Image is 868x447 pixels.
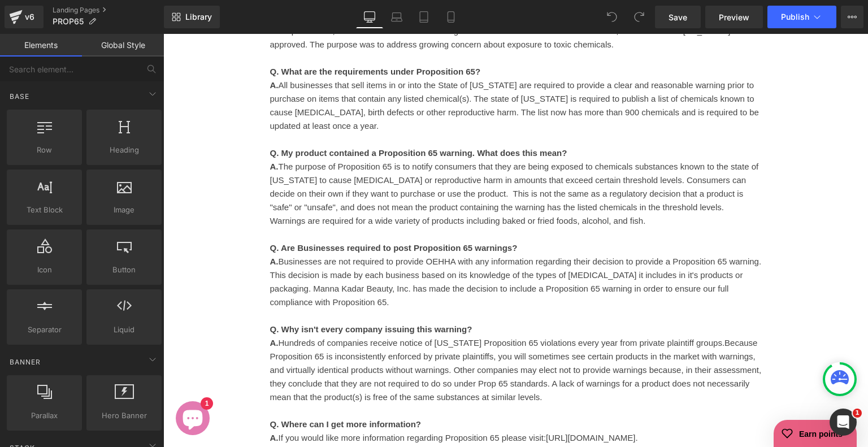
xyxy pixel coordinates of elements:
a: v6 [5,6,44,28]
span: Q. Are Businesses required to post Proposition 65 warnings? [107,209,354,219]
strong: A. [107,399,115,409]
span: Separator [10,324,79,336]
a: Mobile [437,6,465,28]
span: Button [90,264,158,276]
button: Redo [628,6,650,28]
strong: Q. My product contained a Proposition 65 warning. What does this mean? [107,114,404,124]
iframe: Intercom live chat [830,409,857,436]
p: Businesses are not required to provide OEHHA with any information regarding their decision to pro... [107,221,598,275]
a: Laptop [383,6,410,28]
p: All businesses that sell items in or into the State of [US_STATE] are required to provide a clear... [107,45,598,99]
strong: A. [107,304,115,314]
a: [URL][DOMAIN_NAME]. [383,399,475,409]
p: The purpose of Proposition 65 is to notify consumers that they are being exposed to chemicals sub... [107,126,598,194]
span: Library [185,12,212,22]
inbox-online-store-chat: Shopify online store chat [9,367,50,404]
span: Because Proposition 65 is inconsistently enforced by private plaintiffs, you will sometimes see c... [107,304,598,368]
span: Save [669,11,687,23]
span: Text Block [10,204,79,216]
span: Publish [781,12,809,21]
a: Global Style [82,34,164,57]
span: Preview [719,11,749,23]
span: Row [10,144,79,156]
strong: A. [107,46,115,56]
span: 1 [853,409,862,418]
span: A. [107,223,115,232]
span: PROP65 [53,17,84,26]
p: If you would like more information regarding Proposition 65 please visit: [107,397,598,411]
span: Banner [8,357,42,367]
button: Publish [767,6,836,28]
div: v6 [23,10,37,24]
span: Base [8,91,31,102]
a: Tablet [410,6,437,28]
strong: Q. What are the requirements under Proposition 65? [107,33,318,42]
span: Heading [90,144,158,156]
span: Hero Banner [90,410,158,422]
strong: Q. Why isn't every company issuing this warning? [107,290,309,300]
a: Landing Pages [53,6,164,15]
span: Liquid [90,324,158,336]
a: Preview [705,6,763,28]
button: More [841,6,863,28]
button: Undo [601,6,623,28]
a: Desktop [356,6,383,28]
a: New Library [164,6,220,28]
span: Parallax [10,410,79,422]
p: Hundreds of companies receive notice of [US_STATE] Proposition 65 violations every year from priv... [107,302,598,370]
strong: Q. Where can I get more information? [107,385,258,395]
span: Icon [10,264,79,276]
span: Earn points [635,394,680,406]
strong: A. [107,128,115,137]
span: Image [90,204,158,216]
